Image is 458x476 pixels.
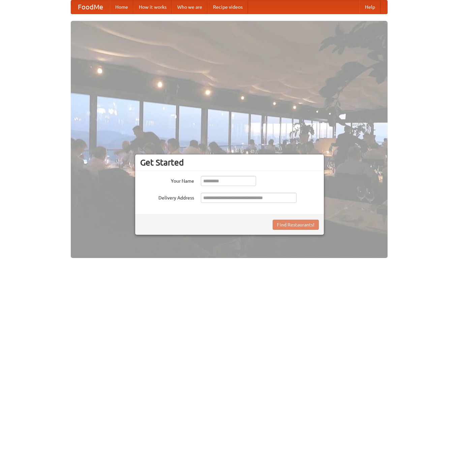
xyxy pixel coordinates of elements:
[360,0,380,14] a: Help
[273,220,319,230] button: Find Restaurants!
[140,176,194,184] label: Your Name
[140,193,194,201] label: Delivery Address
[71,0,110,14] a: FoodMe
[172,0,208,14] a: Who we are
[140,157,319,168] h3: Get Started
[110,0,133,14] a: Home
[208,0,248,14] a: Recipe videos
[133,0,172,14] a: How it works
